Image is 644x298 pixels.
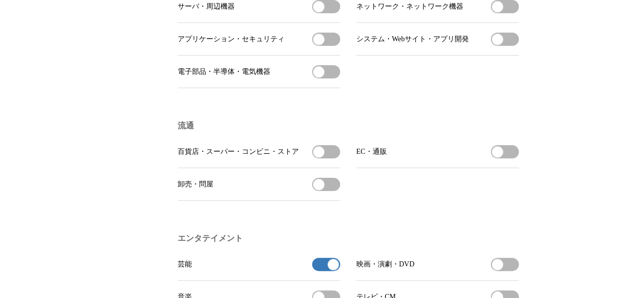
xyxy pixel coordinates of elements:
[178,121,519,131] h3: 流通
[178,147,299,156] span: 百貨店・スーパー・コンビニ・ストア
[356,260,414,269] span: 映画・演劇・DVD
[178,2,235,11] span: サーバ・周辺機器
[178,180,213,189] span: 卸売・問屋
[178,35,285,44] span: アプリケーション・セキュリティ
[178,67,270,76] span: 電子部品・半導体・電気機器
[178,233,519,244] h3: エンタテイメント
[356,147,387,156] span: EC・通販
[356,35,469,44] span: システム・Webサイト・アプリ開発
[178,260,192,269] span: 芸能
[356,2,463,11] span: ネットワーク・ネットワーク機器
